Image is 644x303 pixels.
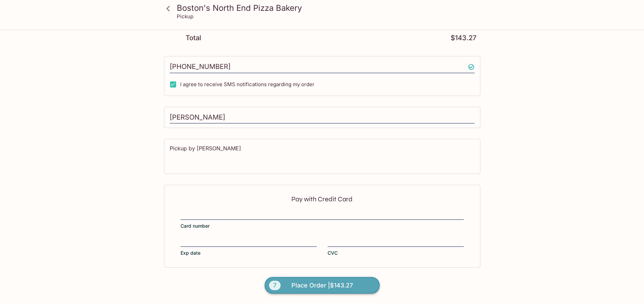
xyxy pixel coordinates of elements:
[291,280,353,291] span: Place Order | $143.27
[328,250,338,256] span: CVC
[186,35,201,41] p: Total
[181,196,464,202] p: Pay with Credit Card
[181,211,464,219] iframe: Secure card number input frame
[180,81,314,87] span: I agree to receive SMS notifications regarding my order
[181,250,200,256] span: Exp date
[181,223,210,229] span: Card number
[177,13,193,20] p: Pickup
[265,277,380,294] button: 7Place Order |$143.27
[170,60,475,73] input: Enter phone number
[177,3,479,13] h3: Boston's North End Pizza Bakery
[170,111,475,124] input: Enter first and last name
[328,238,464,246] iframe: Secure CVC input frame
[181,238,317,246] iframe: Secure expiration date input frame
[170,145,475,168] textarea: Pickup by [PERSON_NAME]
[451,35,476,41] p: $143.27
[269,281,281,290] span: 7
